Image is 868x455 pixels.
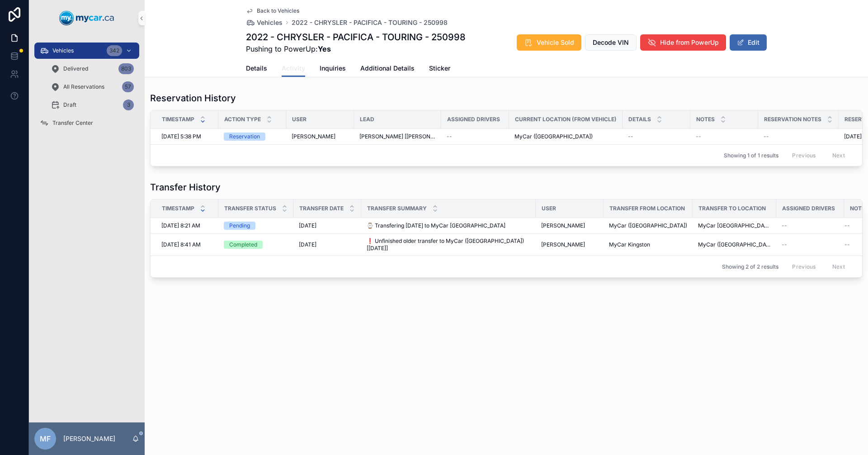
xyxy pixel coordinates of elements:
[844,222,850,229] span: --
[320,60,346,78] a: Inquiries
[161,222,200,229] span: [DATE] 8:21 AM
[246,43,466,54] span: Pushing to PowerUp:
[541,241,585,248] span: [PERSON_NAME]
[257,18,283,27] span: Vehicles
[34,43,139,59] a: Vehicles342
[29,36,145,143] div: scrollable content
[696,133,701,140] span: --
[367,237,530,252] span: ❗ Unfinished older transfer to MyCar ([GEOGRAPHIC_DATA]) [[DATE]]
[52,119,93,127] span: Transfer Center
[45,97,139,113] a: Draft3
[447,116,500,123] span: Assigned Drivers
[107,45,122,56] div: 342
[318,44,331,53] strong: Yes
[660,38,719,47] span: Hide from PowerUp
[782,205,835,212] span: Assigned Drivers
[63,65,88,72] span: Delivered
[229,133,260,141] div: Reservation
[162,116,194,123] span: Timestamp
[609,205,685,212] span: Transfer From Location
[246,31,466,43] h1: 2022 - CHRYSLER - PACIFICA - TOURING - 250998
[292,116,307,123] span: User
[429,64,450,73] span: Sticker
[730,34,767,51] button: Edit
[299,222,316,229] span: [DATE]
[63,434,115,443] p: [PERSON_NAME]
[282,60,305,77] a: Activity
[537,38,574,47] span: Vehicle Sold
[367,222,505,229] span: ⌚ Transfering [DATE] to MyCar [GEOGRAPHIC_DATA]
[224,205,276,212] span: Transfer Status
[429,60,450,78] a: Sticker
[320,64,346,73] span: Inquiries
[541,222,585,229] span: [PERSON_NAME]
[517,34,581,51] button: Vehicle Sold
[40,433,51,444] span: MF
[640,34,726,51] button: Hide from PowerUp
[292,18,448,27] a: 2022 - CHRYSLER - PACIFICA - TOURING - 250998
[698,222,771,229] span: MyCar [GEOGRAPHIC_DATA]
[447,133,452,140] span: --
[150,92,236,104] h1: Reservation History
[292,133,335,140] span: [PERSON_NAME]
[161,241,201,248] span: [DATE] 8:41 AM
[282,64,305,73] span: Activity
[63,83,104,90] span: All Reservations
[59,11,114,25] img: App logo
[514,133,593,140] span: MyCar ([GEOGRAPHIC_DATA])
[45,79,139,95] a: All Reservations57
[229,241,257,249] div: Completed
[122,81,134,92] div: 57
[52,47,74,54] span: Vehicles
[162,205,194,212] span: Timestamp
[515,116,617,123] span: Current Location (from Vehicle)
[542,205,556,212] span: User
[360,64,415,73] span: Additional Details
[257,7,299,14] span: Back to Vehicles
[246,7,299,14] a: Back to Vehicles
[45,61,139,77] a: Delivered803
[299,205,344,212] span: Transfer Date
[360,116,374,123] span: Lead
[782,241,787,248] span: --
[161,133,201,140] span: [DATE] 5:38 PM
[123,100,134,110] div: 3
[150,181,221,194] h1: Transfer History
[246,64,267,73] span: Details
[246,60,267,78] a: Details
[764,133,769,140] span: --
[229,222,250,230] div: Pending
[593,38,629,47] span: Decode VIN
[299,241,316,248] span: [DATE]
[118,63,134,74] div: 803
[844,241,850,248] span: --
[722,263,778,270] span: Showing 2 of 2 results
[764,116,821,123] span: Reservation Notes
[585,34,637,51] button: Decode VIN
[63,101,76,109] span: Draft
[698,241,771,248] span: MyCar ([GEOGRAPHIC_DATA])
[609,241,650,248] span: MyCar Kingston
[696,116,715,123] span: Notes
[698,205,766,212] span: Transfer To Location
[360,60,415,78] a: Additional Details
[628,133,633,140] span: --
[359,133,436,140] span: [PERSON_NAME] [[PERSON_NAME][EMAIL_ADDRESS][PERSON_NAME][DOMAIN_NAME]]
[609,222,687,229] span: MyCar ([GEOGRAPHIC_DATA])
[224,116,261,123] span: Action Type
[628,116,651,123] span: Details
[724,152,778,159] span: Showing 1 of 1 results
[367,205,427,212] span: Transfer Summary
[246,18,283,27] a: Vehicles
[34,115,139,131] a: Transfer Center
[782,222,787,229] span: --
